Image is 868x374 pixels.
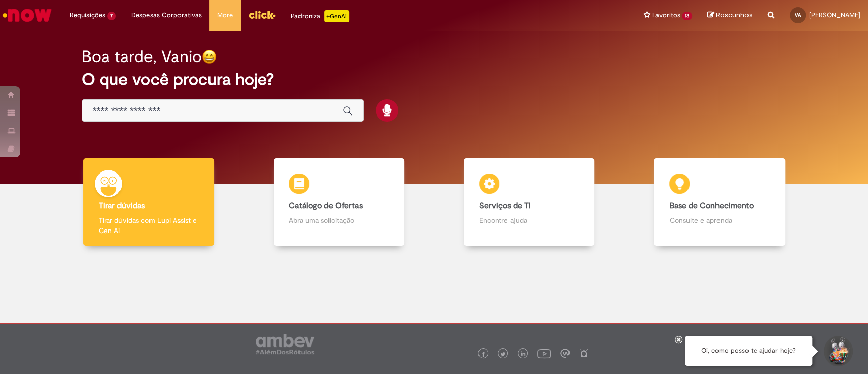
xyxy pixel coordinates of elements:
span: More [217,10,233,20]
img: logo_footer_ambev_rotulo_gray.png [256,334,314,354]
button: Iniciar Conversa de Suporte [822,336,853,366]
p: Tirar dúvidas com Lupi Assist e Gen Ai [99,215,199,236]
b: Catálogo de Ofertas [289,200,363,211]
span: Despesas Corporativas [131,10,202,20]
span: 7 [107,12,116,20]
img: logo_footer_naosei.png [579,349,588,358]
a: Rascunhos [707,11,753,20]
span: Favoritos [652,10,680,20]
h2: Boa tarde, Vanio [82,48,202,66]
a: Base de Conhecimento Consulte e aprenda [624,158,815,246]
p: Consulte e aprenda [669,215,769,225]
img: ServiceNow [1,5,53,25]
p: Encontre ajuda [479,215,579,225]
span: 13 [682,12,692,20]
span: [PERSON_NAME] [809,11,860,19]
span: Requisições [70,10,105,20]
img: happy-face.png [202,49,217,64]
img: logo_footer_workplace.png [560,349,570,358]
img: logo_footer_facebook.png [481,352,486,357]
a: Catálogo de Ofertas Abra uma solicitação [244,158,434,246]
img: logo_footer_twitter.png [500,352,505,357]
h2: O que você procura hoje? [82,71,786,89]
span: VA [795,12,801,18]
a: Tirar dúvidas Tirar dúvidas com Lupi Assist e Gen Ai [53,158,244,246]
a: Serviços de TI Encontre ajuda [434,158,624,246]
img: logo_footer_linkedin.png [521,351,526,357]
b: Tirar dúvidas [99,200,145,211]
p: +GenAi [324,10,349,22]
b: Serviços de TI [479,200,531,211]
div: Padroniza [291,10,349,22]
p: Abra uma solicitação [289,215,389,225]
div: Oi, como posso te ajudar hoje? [685,336,812,366]
b: Base de Conhecimento [669,200,753,211]
img: logo_footer_youtube.png [537,347,551,360]
span: Rascunhos [716,10,753,20]
img: click_logo_yellow_360x200.png [248,7,276,22]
